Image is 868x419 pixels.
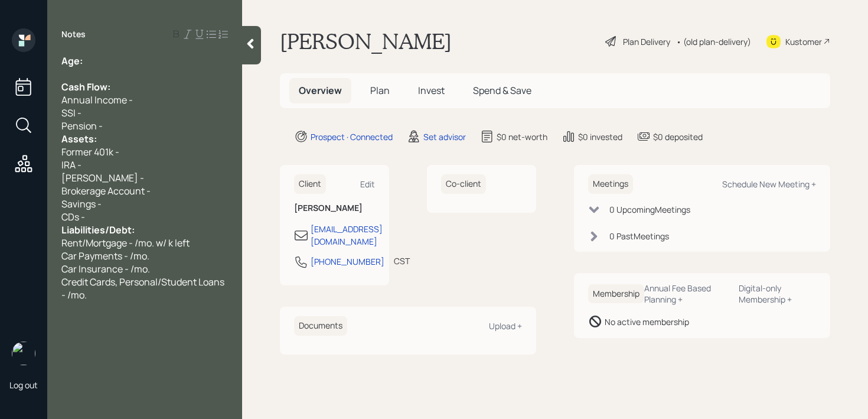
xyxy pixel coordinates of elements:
[61,158,81,171] span: IRA -
[441,174,486,194] h6: Co-client
[588,284,644,304] h6: Membership
[497,131,547,143] div: $0 net-worth
[61,28,86,40] label: Notes
[785,35,822,48] div: Kustomer
[61,262,150,275] span: Car Insurance - /mo.
[61,145,119,158] span: Former 401k -
[739,282,816,305] div: Digital-only Membership +
[61,93,133,106] span: Annual Income -
[605,316,689,328] div: No active membership
[489,320,522,332] div: Upload +
[423,131,466,143] div: Set advisor
[676,35,751,48] div: • (old plan-delivery)
[61,249,149,262] span: Car Payments - /mo.
[61,236,190,249] span: Rent/Mortgage - /mo. w/ k left
[294,316,347,336] h6: Documents
[9,379,38,391] div: Log out
[623,35,670,48] div: Plan Delivery
[61,171,144,184] span: [PERSON_NAME] -
[609,203,690,216] div: 0 Upcoming Meeting s
[61,184,151,197] span: Brokerage Account -
[61,275,226,301] span: Credit Cards, Personal/Student Loans - /mo.
[360,178,375,190] div: Edit
[311,223,383,248] div: [EMAIL_ADDRESS][DOMAIN_NAME]
[61,54,83,67] span: Age:
[473,84,531,97] span: Spend & Save
[644,282,729,305] div: Annual Fee Based Planning +
[722,178,816,190] div: Schedule New Meeting +
[61,80,110,93] span: Cash Flow:
[609,230,669,242] div: 0 Past Meeting s
[394,255,410,267] div: CST
[12,342,35,365] img: retirable_logo.png
[61,119,103,132] span: Pension -
[578,131,622,143] div: $0 invested
[61,210,85,223] span: CDs -
[653,131,703,143] div: $0 deposited
[418,84,445,97] span: Invest
[294,174,326,194] h6: Client
[294,203,375,213] h6: [PERSON_NAME]
[311,131,393,143] div: Prospect · Connected
[370,84,390,97] span: Plan
[311,255,384,268] div: [PHONE_NUMBER]
[61,132,97,145] span: Assets:
[588,174,633,194] h6: Meetings
[61,197,102,210] span: Savings -
[280,28,452,54] h1: [PERSON_NAME]
[61,106,81,119] span: SSI -
[61,223,135,236] span: Liabilities/Debt:
[299,84,342,97] span: Overview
